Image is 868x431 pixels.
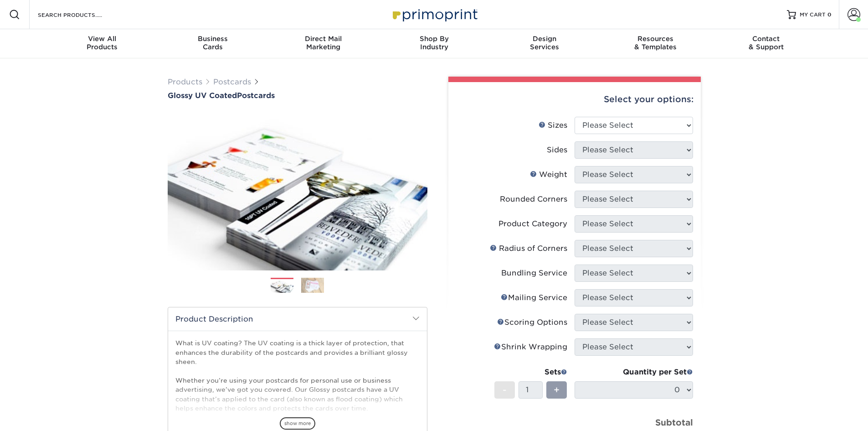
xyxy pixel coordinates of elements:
[494,342,567,353] div: Shrink Wrapping
[711,35,822,51] div: & Support
[268,35,379,43] span: Direct Mail
[379,29,489,58] a: Shop ByIndustry
[168,91,237,100] span: Glossy UV Coated
[827,11,832,18] span: 0
[503,383,507,397] span: -
[498,218,567,229] div: Product Category
[575,367,693,378] div: Quantity per Set
[711,29,822,58] a: Contact& Support
[600,35,711,51] div: & Templates
[271,278,293,294] img: Postcards 01
[168,307,427,331] h2: Product Description
[655,417,693,427] strong: Subtotal
[711,35,822,43] span: Contact
[157,35,268,51] div: Cards
[157,35,268,43] span: Business
[268,35,379,51] div: Marketing
[213,78,251,86] a: Postcards
[554,383,560,397] span: +
[168,91,427,100] a: Glossy UV CoatedPostcards
[168,91,427,100] h1: Postcards
[600,35,711,43] span: Resources
[497,317,567,328] div: Scoring Options
[268,29,379,58] a: Direct MailMarketing
[501,268,567,279] div: Bundling Service
[539,120,567,131] div: Sizes
[379,35,489,43] span: Shop By
[280,417,315,430] span: show more
[800,11,826,19] span: MY CART
[501,292,567,303] div: Mailing Service
[47,35,158,43] span: View All
[600,29,711,58] a: Resources& Templates
[547,145,567,156] div: Sides
[157,29,268,58] a: BusinessCards
[37,9,126,20] input: SEARCH PRODUCTS.....
[389,5,480,24] img: Primoprint
[494,367,567,378] div: Sets
[47,29,158,58] a: View AllProducts
[168,101,427,280] img: Glossy UV Coated 01
[490,243,567,254] div: Radius of Corners
[530,169,567,180] div: Weight
[489,35,600,51] div: Services
[47,35,158,51] div: Products
[379,35,489,51] div: Industry
[489,35,600,43] span: Design
[301,277,324,293] img: Postcards 02
[489,29,600,58] a: DesignServices
[500,194,567,205] div: Rounded Corners
[168,78,202,86] a: Products
[456,82,693,117] div: Select your options:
